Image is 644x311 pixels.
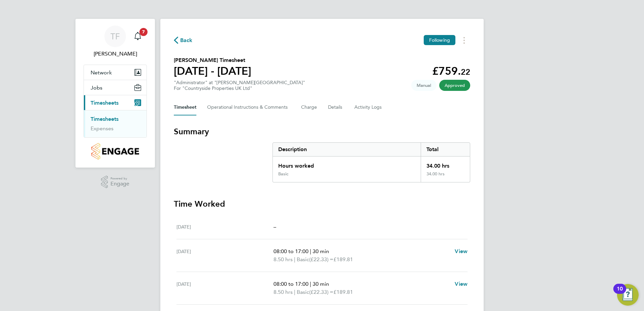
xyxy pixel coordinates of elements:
div: 10 [617,289,623,298]
span: £189.81 [333,256,353,263]
a: TF[PERSON_NAME] [84,26,147,58]
a: Expenses [91,125,114,132]
h1: [DATE] - [DATE] [174,64,251,78]
span: 7 [139,28,148,36]
span: Basic [297,288,309,296]
div: Total [421,143,470,156]
span: This timesheet was manually created. [411,80,437,91]
span: £189.81 [333,289,353,295]
span: | [294,289,295,295]
span: 30 min [313,248,329,254]
span: Back [180,36,193,44]
span: Tony Farrow [84,50,147,58]
button: Operational Instructions & Comments [207,99,290,115]
div: 34.00 hrs [421,171,470,182]
span: Basic [297,255,309,264]
div: "Administrator" at "[PERSON_NAME][GEOGRAPHIC_DATA]" [174,80,305,91]
button: Timesheet [174,99,196,115]
div: Timesheets [84,110,147,137]
div: For "Countryside Properties UK Ltd" [174,85,305,91]
button: Activity Logs [354,99,383,115]
button: Details [328,99,344,115]
a: Powered byEngage [101,176,130,188]
span: | [310,248,311,254]
span: TF [110,32,120,41]
h3: Time Worked [174,199,470,209]
span: Jobs [91,84,102,91]
a: View [455,280,468,288]
span: Timesheets [91,100,119,106]
div: 34.00 hrs [421,157,470,171]
img: countryside-properties-logo-retina.png [91,143,139,160]
span: 08:00 to 17:00 [273,281,309,287]
span: View [455,248,468,254]
span: 22 [461,67,470,77]
span: Network [91,69,112,76]
span: Engage [110,181,129,187]
button: Following [424,35,455,45]
div: [DATE] [176,223,273,231]
a: 7 [131,26,144,47]
button: Jobs [84,80,147,95]
span: 08:00 to 17:00 [273,248,309,254]
span: Powered by [110,176,129,181]
span: (£22.33) = [309,289,333,295]
button: Timesheets [84,95,147,110]
span: (£22.33) = [309,256,333,263]
span: This timesheet has been approved. [439,80,470,91]
app-decimal: £759. [432,65,470,77]
span: 30 min [313,281,329,287]
h2: [PERSON_NAME] Timesheet [174,56,251,64]
span: 8.50 hrs [273,256,293,263]
span: | [294,256,295,263]
button: Open Resource Center, 10 new notifications [617,284,639,306]
span: View [455,281,468,287]
span: | [310,281,311,287]
div: Description [273,143,421,156]
a: Go to home page [84,143,147,160]
div: [DATE] [176,247,273,264]
a: Timesheets [91,116,119,122]
a: View [455,247,468,255]
button: Back [174,36,193,44]
span: 8.50 hrs [273,289,293,295]
nav: Main navigation [75,19,155,168]
h3: Summary [174,126,470,137]
span: – [273,223,276,230]
button: Timesheets Menu [458,35,470,45]
button: Network [84,65,147,80]
div: Summary [272,142,470,182]
button: Charge [301,99,317,115]
div: [DATE] [176,280,273,296]
div: Hours worked [273,157,421,171]
span: Following [429,37,450,43]
div: Basic [278,171,288,177]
